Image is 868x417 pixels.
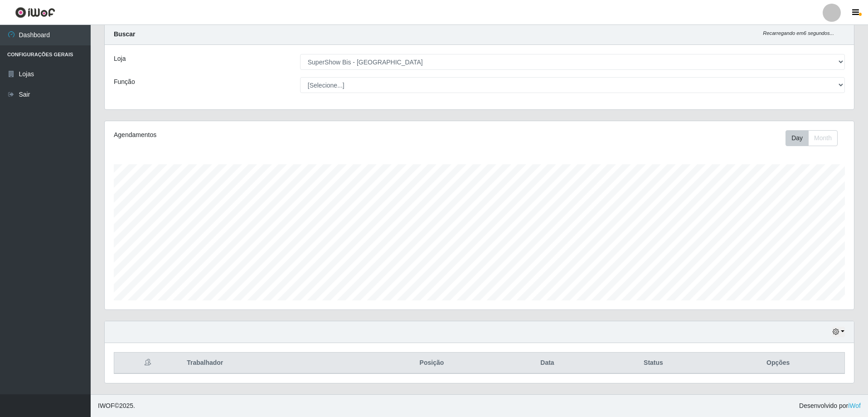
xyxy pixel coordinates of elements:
[799,401,861,411] span: Desenvolvido por
[786,130,845,146] div: Toolbar with button groups
[786,130,809,146] button: Day
[848,402,861,409] a: iWof
[763,30,834,36] i: Recarregando em 6 segundos...
[114,54,126,64] label: Loja
[786,130,838,146] div: First group
[114,130,411,140] div: Agendamentos
[181,353,364,374] th: Trabalhador
[98,402,115,409] span: IWOF
[15,7,55,18] img: CoreUI Logo
[595,353,712,374] th: Status
[712,353,844,374] th: Opções
[364,353,499,374] th: Posição
[114,77,135,87] label: Função
[808,130,838,146] button: Month
[114,30,135,38] strong: Buscar
[500,353,595,374] th: Data
[98,401,135,411] span: © 2025 .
